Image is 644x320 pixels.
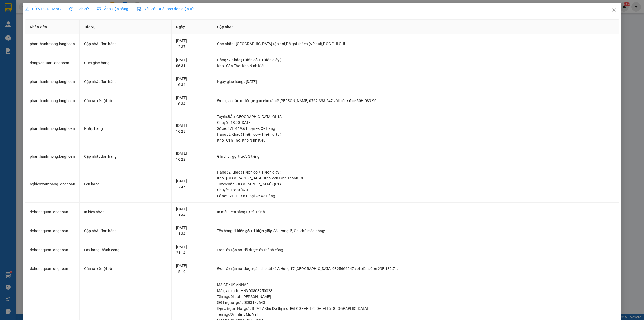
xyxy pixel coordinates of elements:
[176,225,208,237] div: [DATE] 11:34
[217,294,614,300] div: Tên người gửi : [PERSON_NAME]
[25,20,80,34] th: Nhân viên
[217,288,614,294] div: Mã giao dịch : HNVD0808250023
[217,305,614,311] div: Địa chỉ gửi : Nơi gửi : BT2-27 Khu Đô thị mới [GEOGRAPHIC_DATA] từ [GEOGRAPHIC_DATA]
[217,181,614,199] div: Tuyến : Bắc [GEOGRAPHIC_DATA] QL1A Chuyến: 18:00 [DATE] Số xe: 37H-119.61 Loại xe: Xe Hàng
[217,282,614,288] div: Mã GD : U9MNNAFI
[176,57,208,69] div: [DATE] 06:31
[25,7,29,11] span: edit
[84,153,167,159] div: Cập nhật đơn hàng
[84,79,167,85] div: Cập nhật đơn hàng
[137,7,193,11] span: Yêu cầu xuất hóa đơn điện tử
[290,229,292,233] span: 2
[176,150,208,162] div: [DATE] 16:22
[25,147,80,166] td: phanthanhmong.longhoan
[217,79,614,85] div: Ngày giao hàng : [DATE]
[217,311,614,317] div: Tên người nhận : Mr. Vĩnh
[217,175,614,181] div: Kho : [GEOGRAPHIC_DATA]: Kho Văn Điển Thanh Trì
[176,123,208,134] div: [DATE] 16:28
[217,131,614,137] div: Hàng : 2 Khác (1 kiện gỗ + 1 kiện giấy )
[84,209,167,215] div: In biên nhận
[176,76,208,88] div: [DATE] 16:34
[217,98,614,104] div: Đơn giao tận nơi được gán cho tài xế [PERSON_NAME] 0762.333.247 với biển số xe 50H-089.90.
[217,114,614,131] div: Tuyến : Bắc [GEOGRAPHIC_DATA] QL1A Chuyến: 18:00 [DATE] Số xe: 37H-119.61 Loại xe: Xe Hàng
[172,20,213,34] th: Ngày
[25,34,80,53] td: phanthanhmong.longhoan
[25,259,80,278] td: dohongquan.longhoan
[217,209,614,215] div: In mẫu tem hàng tự cấu hình
[80,20,172,34] th: Tác Vụ
[137,7,141,11] img: icon
[25,203,80,222] td: dohongquan.longhoan
[25,110,80,147] td: phanthanhmong.longhoan
[97,7,128,11] span: Ảnh kiện hàng
[217,153,614,159] div: Ghi chú : gọi trước 3 tiếng
[25,91,80,110] td: phanthanhmong.longhoan
[97,7,101,11] span: picture
[84,98,167,104] div: Gán tài xế nội bộ
[176,95,208,107] div: [DATE] 16:34
[176,206,208,218] div: [DATE] 11:34
[217,169,614,175] div: Hàng : 2 Khác (1 kiện gỗ + 1 kiện giấy )
[217,63,614,69] div: Kho : Cần Thơ: Kho Ninh Kiều
[217,137,614,143] div: Kho : Cần Thơ: Kho Ninh Kiều
[213,20,619,34] th: Cập nhật
[84,181,167,187] div: Lên hàng
[84,60,167,66] div: Quét giao hàng
[25,221,80,240] td: dohongquan.longhoan
[234,229,272,233] span: 1 kiện gỗ + 1 kiện giấy
[217,266,614,272] div: Đơn lấy tận nơi được gán cho tài xế A Hùng 17 [GEOGRAPHIC_DATA] 0325666247 với biển số xe 29E-139...
[217,247,614,253] div: Đơn lấy tận nơi đã được lấy thành công.
[217,300,614,305] div: SĐT người gửi : 0383177643
[176,244,208,256] div: [DATE] 21:14
[84,41,167,47] div: Cập nhật đơn hàng
[84,125,167,131] div: Nhập hàng
[217,228,614,234] div: Tên hàng: , Số lượng: , Ghi chú món hàng:
[69,7,73,11] span: clock-circle
[25,72,80,91] td: phanthanhmong.longhoan
[176,38,208,50] div: [DATE] 12:37
[25,166,80,203] td: nghiemvanthang.longhoan
[84,247,167,253] div: Lấy hàng thành công
[176,178,208,190] div: [DATE] 12:45
[25,240,80,260] td: dohongquan.longhoan
[69,7,89,11] span: Lịch sử
[84,266,167,272] div: Gán tài xế nội bộ
[25,7,61,11] span: SỬA ĐƠN HÀNG
[217,41,614,47] div: Gán nhãn : [GEOGRAPHIC_DATA] tận nơi,Đã gọi khách (VP gửi),ĐỌC GHI CHÚ
[606,3,621,18] button: Close
[612,8,616,12] span: close
[25,53,80,73] td: dangvantuan.longhoan
[176,263,208,275] div: [DATE] 15:10
[217,57,614,63] div: Hàng : 2 Khác (1 kiện gỗ + 1 kiện giấy )
[84,228,167,234] div: Cập nhật đơn hàng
